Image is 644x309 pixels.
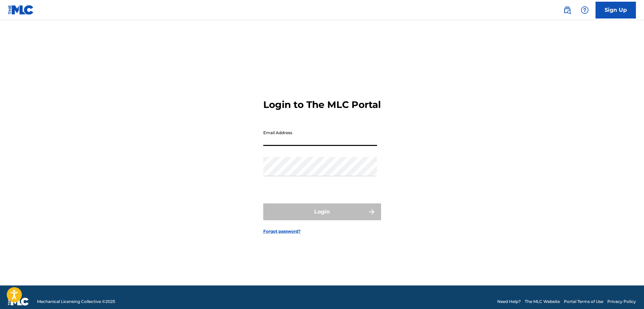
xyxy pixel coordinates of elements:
[610,277,644,309] iframe: Chat Widget
[561,3,574,17] a: Public Search
[607,299,636,305] a: Privacy Policy
[8,5,34,15] img: MLC Logo
[263,99,381,111] h3: Login to The MLC Portal
[596,2,636,18] a: Sign Up
[563,6,571,14] img: search
[263,228,301,234] a: Forgot password?
[8,298,29,306] img: logo
[578,3,591,17] div: Help
[37,299,115,305] span: Mechanical Licensing Collective © 2025
[581,6,589,14] img: help
[525,299,560,305] a: The MLC Website
[497,299,521,305] a: Need Help?
[564,299,603,305] a: Portal Terms of Use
